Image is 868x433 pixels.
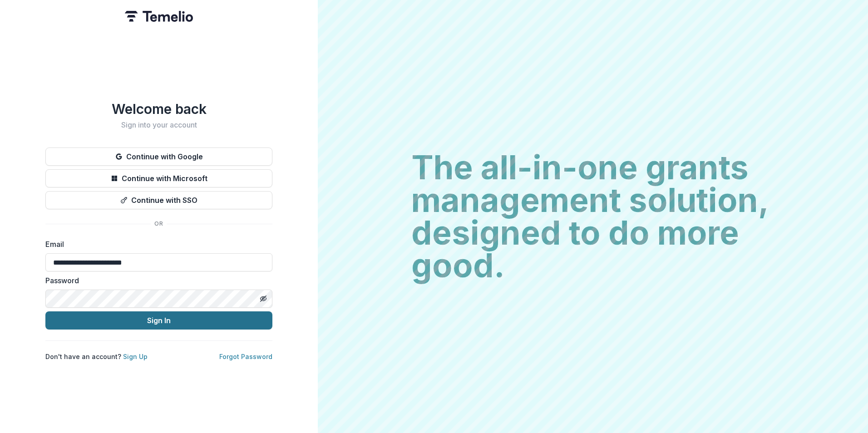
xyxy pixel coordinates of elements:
button: Continue with SSO [45,191,272,209]
h2: Sign into your account [45,121,272,129]
h1: Welcome back [45,101,272,117]
button: Sign In [45,311,272,330]
label: Password [45,275,267,286]
a: Sign Up [123,353,148,360]
label: Email [45,239,267,250]
p: Don't have an account? [45,352,148,361]
img: Temelio [125,11,193,22]
button: Toggle password visibility [256,291,271,306]
button: Continue with Google [45,148,272,166]
button: Continue with Microsoft [45,169,272,187]
a: Forgot Password [219,353,272,360]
